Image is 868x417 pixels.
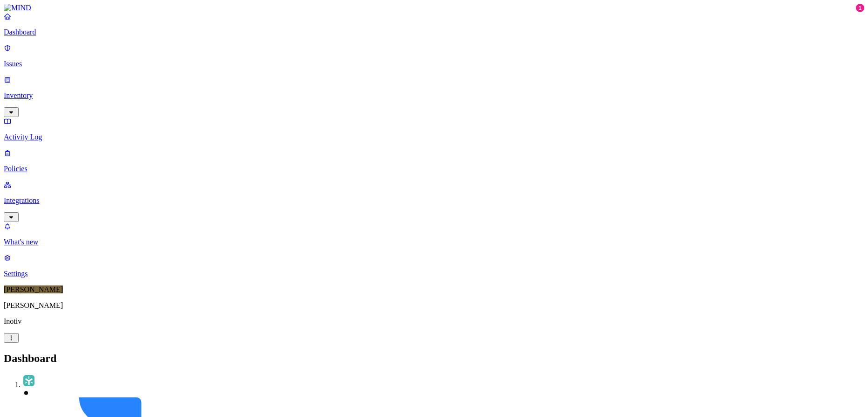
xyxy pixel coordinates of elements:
[4,254,864,278] a: Settings
[4,317,864,326] p: Inotiv
[4,352,864,365] h2: Dashboard
[4,222,864,246] a: What's new
[4,4,864,12] a: MIND
[4,149,864,173] a: Policies
[4,91,864,100] p: Inventory
[4,12,864,36] a: Dashboard
[4,133,864,141] p: Activity Log
[4,117,864,141] a: Activity Log
[4,44,864,68] a: Issues
[4,28,864,36] p: Dashboard
[856,4,864,12] div: 1
[4,196,864,205] p: Integrations
[22,374,35,387] img: svg%3e
[4,301,864,310] p: [PERSON_NAME]
[4,165,864,173] p: Policies
[4,270,864,278] p: Settings
[4,238,864,246] p: What's new
[4,285,63,293] span: [PERSON_NAME]
[4,76,864,116] a: Inventory
[4,4,31,12] img: MIND
[4,60,864,68] p: Issues
[4,181,864,221] a: Integrations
